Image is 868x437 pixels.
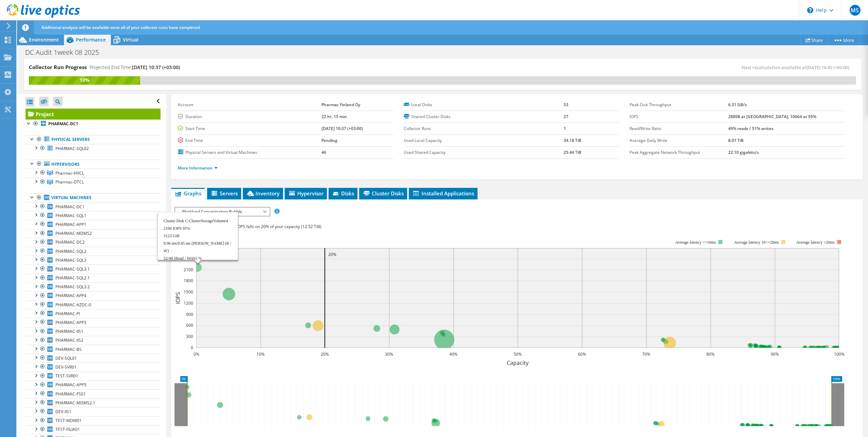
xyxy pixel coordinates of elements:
[55,364,77,370] span: DEV-SVR01
[186,334,193,339] text: 300
[55,400,95,406] span: PHARMAC-MDMS2.1
[734,240,779,245] tspan: Average latency 10<=20ms
[55,355,77,361] span: DEV-SQL01
[728,137,744,143] b: 8.01 TiB
[26,327,161,336] a: PHARMAC-IIS1
[26,144,161,153] a: PHARMAC-SQL02
[22,49,110,56] h1: DC Audit 1week 08 2025
[55,284,90,290] span: PHARMAC-SQL3.2
[55,222,86,227] span: PHARMAC-APP1
[89,64,180,71] h4: Projected End Time:
[578,351,586,357] text: 60%
[26,345,161,354] a: PHARMAC-BS
[404,101,563,108] label: Local Disks
[55,337,83,343] span: PHARMAC-IIS2
[321,114,347,119] b: 22 hr, 15 min
[26,160,161,168] a: Hypervisors
[26,178,161,187] a: Pharmac-DTCL
[630,101,728,108] label: Peak Disk Throughput
[26,229,161,238] a: PHARMAC-MDMS2
[184,289,193,295] text: 1500
[211,190,238,197] span: Servers
[564,137,581,143] b: 34.18 TiB
[796,240,835,245] text: Average latency >20ms
[48,121,78,127] b: PHARMAC-DC1
[184,267,193,273] text: 2100
[191,345,193,351] text: 0
[26,202,161,211] a: PHARMAC-DC1
[26,425,161,434] a: TEST-FILIA01
[288,190,323,197] span: Hypervisor
[256,351,265,357] text: 10%
[26,407,161,416] a: DEV-IIS1
[26,372,161,381] a: TEST-SVR01
[186,322,193,328] text: 600
[412,190,474,197] span: Installed Applications
[55,346,82,352] span: PHARMAC-BS
[771,351,779,357] text: 90%
[26,238,161,247] a: PHARMAC-DC2
[404,149,563,156] label: Used Shared Capacity
[630,149,728,156] label: Peak Aggregate Network Throughput
[850,5,861,16] span: MS
[55,257,86,263] span: PHARMAC-SQL3
[26,135,161,144] a: Physical Servers
[26,256,161,264] a: PHARMAC-SQL3
[55,311,80,317] span: PHARMAC-PI
[26,282,161,291] a: PHARMAC-SQL3.2
[741,64,853,70] span: Next recalculation available at
[178,137,321,144] label: End Time
[675,240,716,245] tspan: Average latency <=10ms
[41,25,201,30] span: Additional analysis will be available once all of your collector runs have completed.
[26,264,161,273] a: PHARMAC-SQL3.1
[26,220,161,229] a: PHARMAC-APP1
[55,391,86,397] span: PHARMAC-FS01
[321,102,360,108] b: Pharmac Finland Oy
[564,102,568,108] b: 53
[26,381,161,389] a: PHARMAC-APP5
[828,35,859,45] a: More
[132,64,180,70] span: [DATE] 10:37 (+03:00)
[29,36,59,43] span: Environment
[26,291,161,300] a: PHARMAC-APP4
[55,248,86,254] span: PHARMAC-SQL2
[385,351,393,357] text: 30%
[806,64,849,70] span: [DATE] 16:42 (+03:00)
[26,398,161,407] a: PHARMAC-MDMS2.1
[728,149,759,155] b: 22.10 gigabits/s
[404,137,563,144] label: Used Local Capacity
[55,146,89,151] span: PHARMAC-SQL02
[26,416,161,425] a: TEST-MDM01
[564,149,581,155] b: 25.44 TiB
[55,179,84,185] span: Pharmac-DTCL
[630,137,728,144] label: Average Daily Write
[55,275,90,281] span: PHARMAC-SQL2.1
[178,149,321,156] label: Physical Servers and Virtual Machines
[564,114,568,119] b: 27
[363,190,404,197] span: Cluster Disks
[514,351,522,357] text: 50%
[184,300,193,306] text: 1200
[55,409,71,415] span: DEV-IIS1
[800,35,828,45] a: Share
[76,36,106,43] span: Performance
[55,328,83,334] span: PHARMAC-IIS1
[55,426,80,432] span: TEST-FILIA01
[55,382,86,388] span: PHARMAC-APP5
[834,351,844,357] text: 100%
[26,362,161,371] a: DEV-SVR01
[55,293,86,298] span: PHARMAC-APP4
[178,165,218,171] a: More Information
[186,311,193,317] text: 900
[449,351,457,357] text: 40%
[174,292,182,304] text: IOPS
[630,113,728,120] label: IOPS
[404,113,563,120] label: Shared Cluster Disks
[507,359,529,367] text: Capacity
[178,125,321,132] label: Start Time
[26,247,161,256] a: PHARMAC-SQL2
[332,190,354,197] span: Disks
[26,309,161,318] a: PHARMAC-PI
[321,126,363,131] b: [DATE] 10:37 (+03:00)
[26,109,161,119] a: Project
